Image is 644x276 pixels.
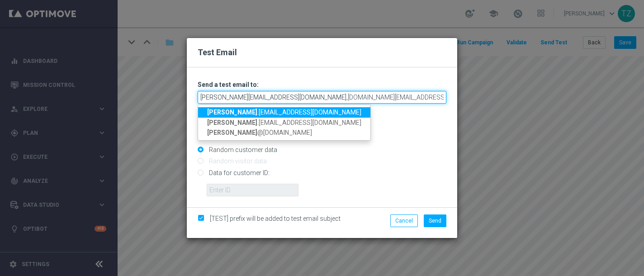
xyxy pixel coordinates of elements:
[198,118,370,128] a: [PERSON_NAME].[EMAIL_ADDRESS][DOMAIN_NAME]
[207,184,298,196] input: Enter ID
[198,47,446,58] h2: Test Email
[210,215,341,222] span: [TEST] prefix will be added to test email subject
[429,218,441,224] span: Send
[390,214,418,227] button: Cancel
[207,119,257,126] strong: [PERSON_NAME]
[424,214,446,227] button: Send
[207,146,277,154] label: Random customer data
[198,81,446,89] h3: Send a test email to:
[207,129,257,136] strong: [PERSON_NAME]
[198,128,370,138] a: [PERSON_NAME]@[DOMAIN_NAME]
[207,109,257,116] strong: [PERSON_NAME]
[198,107,370,118] a: [PERSON_NAME].[EMAIL_ADDRESS][DOMAIN_NAME]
